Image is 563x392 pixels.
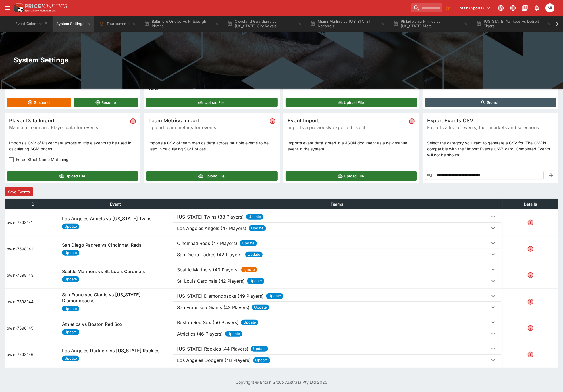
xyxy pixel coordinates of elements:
[496,3,506,13] button: Connected to PK
[177,293,264,299] p: [US_STATE] Diamondbacks (49 Players)
[177,251,243,258] p: San Diego Padres (42 Players)
[425,98,556,107] button: Search
[173,275,501,287] button: St. Louis Cardinals (42 Players) Update
[241,320,258,325] span: Update
[62,329,79,335] span: Update
[173,317,501,328] button: Boston Red Sox (50 Players) Update
[247,278,264,284] span: Update
[473,16,554,32] button: [US_STATE] Yankees vs Detroit Tigers
[5,199,60,209] th: ID
[443,3,452,12] button: No Bookmarks
[7,98,71,107] button: Suspend
[95,16,140,32] button: Tournaments
[9,117,128,124] span: Player Data Import
[225,331,242,337] span: Update
[177,304,250,311] p: San Francisco Giants (43 Players)
[5,209,60,236] td: bwin-7598141
[25,9,56,12] img: Sportsbook Management
[16,156,68,162] span: Force Strict Name Matching
[62,276,79,282] span: Update
[5,315,60,341] td: bwin-7598145
[240,240,257,246] span: Update
[62,321,122,327] h6: Athletics vs Boston Red Sox
[545,3,554,12] div: michael.wilczynski
[146,171,277,181] button: Upload File
[9,124,128,131] span: Maintain Team and Player data for events
[177,357,251,364] p: Los Angeles Dodgers (48 Players)
[60,199,171,209] th: Event
[62,216,152,222] h6: Los Angeles Angels vs [US_STATE] Twins
[5,236,60,262] td: bwin-7598142
[427,117,554,124] span: Export Events CSV
[173,328,501,339] button: Athletics (46 Players) Update
[62,250,79,256] span: Update
[62,306,79,312] span: Update
[173,249,501,260] button: San Diego Padres (42 Players) Update
[173,223,501,234] button: Los Angeles Angels (47 Players) Update
[62,224,79,229] span: Update
[544,2,556,14] button: michael.wilczynski
[148,117,267,124] span: Team Metrics Import
[246,214,263,220] span: Update
[224,16,306,32] button: Cleveland Guardians vs [US_STATE] City Royals
[62,242,142,248] h6: San Diego Padres vs Cincinnati Reds
[74,98,138,107] button: Resume
[2,3,13,13] button: open drawer
[25,4,67,8] img: PriceKinetics
[173,264,501,275] button: Seattle Mariners (43 Players) Ignore
[146,98,277,107] button: Upload File
[7,171,138,181] button: Upload File
[177,225,246,232] p: Los Angeles Angels (47 Players)
[390,16,471,32] button: Philadelphia Phillies vs [US_STATE] Mets
[286,98,417,107] button: Upload File
[307,16,389,32] button: Miami Marlins vs [US_STATE] Nationals
[245,252,263,257] span: Update
[173,355,501,366] button: Los Angeles Dodgers (48 Players) Update
[177,266,239,273] p: Seattle Mariners (43 Players)
[253,357,270,363] span: Update
[427,140,554,158] p: Select the category you want to generate a CSV for. The CSV is compatible with the "Import Events...
[13,2,24,14] img: PriceKinetics Logo
[288,124,407,131] span: Imports a previously exported event
[177,240,237,247] p: Cincinnati Reds (47 Players)
[9,140,136,152] p: Imports a CSV of Player data across multiple events to be used in calculating SGM prices.
[53,16,94,32] button: System Settings
[520,3,530,13] button: Documentation
[5,262,60,288] td: bwin-7598143
[62,292,169,304] h6: San Francisco Giants vs [US_STATE] Diamondbacks
[177,213,244,220] p: [US_STATE] Twins (38 Players)
[148,140,275,152] p: Imports a CSV of team metrics data across multiple events to be used in calculating SGM prices.
[241,267,257,272] span: Ignore
[12,16,52,32] button: Event Calendar
[286,171,417,181] button: Upload File
[411,3,442,12] input: search
[427,124,554,131] span: Exports a list of events, their markets and selections
[251,346,268,352] span: Update
[14,56,549,64] h2: System Settings
[62,348,160,354] h6: Los Angeles Dodgers vs [US_STATE] Rockies
[508,3,518,13] button: Toggle light/dark mode
[148,124,267,131] span: Upload team metrics for events
[532,3,542,13] button: Notifications
[249,225,266,231] span: Update
[5,187,33,196] button: Save Events
[252,305,269,310] span: Update
[141,16,223,32] button: Baltimore Orioles vs Pittsburgh Pirates
[177,330,223,337] p: Athletics (46 Players)
[62,269,145,274] h6: Seattle Mariners vs St. Louis Cardinals
[503,199,558,209] th: Details
[5,341,60,368] td: bwin-7598146
[288,140,415,152] p: Imports event data stored in a JSON document as a new manual event in the system.
[173,302,501,313] button: San Francisco Giants (43 Players) Update
[454,3,494,12] button: Select Tenant
[62,356,79,361] span: Update
[173,343,501,355] button: [US_STATE] Rockies (44 Players) Update
[177,345,248,352] p: [US_STATE] Rockies (44 Players)
[177,319,239,326] p: Boston Red Sox (50 Players)
[288,117,407,124] span: Event Import
[173,211,501,223] button: [US_STATE] Twins (38 Players) Update
[177,278,245,284] p: St. Louis Cardinals (42 Players)
[173,290,501,302] button: [US_STATE] Diamondbacks (49 Players) Update
[173,238,501,249] button: Cincinnati Reds (47 Players) Update
[266,293,283,299] span: Update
